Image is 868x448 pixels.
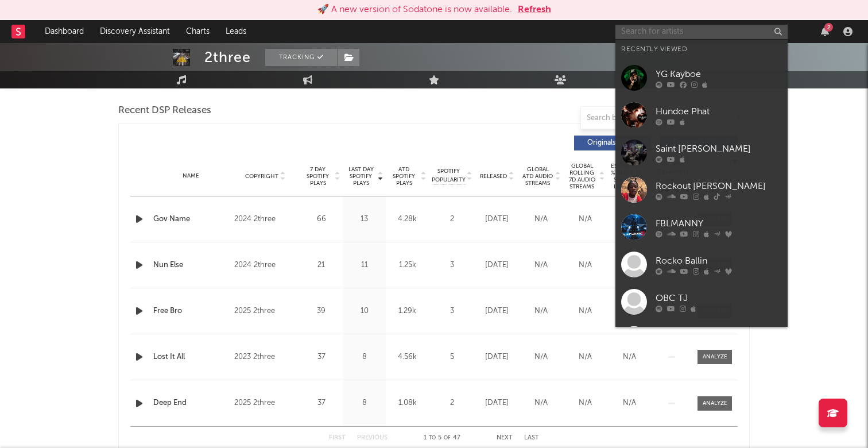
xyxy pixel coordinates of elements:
[37,20,92,43] a: Dashboard
[303,260,340,271] div: 21
[656,291,782,305] div: OBC TJ
[153,214,228,225] a: Gov Name
[522,306,560,317] div: N/A
[153,352,228,363] a: Lost It All
[566,214,604,225] div: N/A
[582,140,634,146] span: Originals ( 37 )
[265,49,337,66] button: Tracking
[153,172,228,180] div: Name
[522,397,560,409] div: N/A
[357,435,387,441] button: Previous
[518,3,551,17] button: Refresh
[824,23,833,32] div: 2
[432,260,472,271] div: 3
[444,435,451,441] span: of
[478,352,516,363] div: [DATE]
[153,260,228,271] a: Nun Else
[656,254,782,268] div: Rocko Ballin
[303,397,340,409] div: 37
[656,105,782,118] div: Hundoe Phat
[524,435,539,441] button: Last
[218,20,254,43] a: Leads
[615,25,788,39] input: Search for artists
[522,166,553,187] span: Global ATD Audio Streams
[656,142,782,156] div: Saint [PERSON_NAME]
[478,214,516,225] div: [DATE]
[566,397,604,409] div: N/A
[574,136,652,150] button: Originals(37)
[92,20,178,43] a: Discovery Assistant
[389,260,426,271] div: 1.25k
[566,352,604,363] div: N/A
[478,397,516,409] div: [DATE]
[234,213,297,226] div: 2024 2three
[317,3,512,17] div: 🚀 A new version of Sodatone is now available.
[118,104,211,118] span: Recent DSP Releases
[610,260,649,271] div: N/A
[610,352,649,363] div: N/A
[432,352,472,363] div: 5
[581,114,702,123] input: Search by song name or URL
[656,217,782,230] div: FBLMANNY
[615,246,788,283] a: Rocko Ballin
[346,306,383,317] div: 10
[432,167,466,184] span: Spotify Popularity
[234,350,297,364] div: 2023 2three
[566,260,604,271] div: N/A
[234,258,297,272] div: 2024 2three
[410,431,474,445] div: 1 5 47
[480,173,507,180] span: Released
[234,304,297,318] div: 2025 2three
[497,435,513,441] button: Next
[522,214,560,225] div: N/A
[346,166,376,187] span: Last Day Spotify Plays
[566,163,598,190] span: Global Rolling 7D Audio Streams
[346,214,383,225] div: 13
[566,306,604,317] div: N/A
[610,163,642,190] span: Estimated % Playlist Streams Last Day
[329,435,346,441] button: First
[153,306,228,317] a: Free Bro
[389,352,426,363] div: 4.56k
[204,49,251,66] div: 2three
[610,397,649,409] div: N/A
[429,435,436,441] span: to
[346,260,383,271] div: 11
[303,352,340,363] div: 37
[346,397,383,409] div: 8
[615,283,788,320] a: OBC TJ
[153,397,228,409] a: Deep End
[234,396,297,410] div: 2025 2three
[178,20,218,43] a: Charts
[656,67,782,81] div: YG Kayboe
[615,208,788,246] a: FBLMANNY
[432,397,472,409] div: 2
[610,214,649,225] div: N/A
[303,306,340,317] div: 39
[432,306,472,317] div: 3
[821,27,829,36] button: 2
[522,260,560,271] div: N/A
[389,166,419,187] span: ATD Spotify Plays
[522,352,560,363] div: N/A
[389,214,426,225] div: 4.28k
[615,96,788,134] a: Hundoe Phat
[346,352,383,363] div: 8
[432,214,472,225] div: 2
[303,166,333,187] span: 7 Day Spotify Plays
[478,260,516,271] div: [DATE]
[615,59,788,96] a: YG Kayboe
[389,306,426,317] div: 1.29k
[303,214,340,225] div: 66
[615,320,788,358] a: MazziOmerta
[656,179,782,193] div: Rockout [PERSON_NAME]
[610,306,649,317] div: N/A
[478,306,516,317] div: [DATE]
[621,43,782,56] div: Recently Viewed
[389,397,426,409] div: 1.08k
[245,173,278,180] span: Copyright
